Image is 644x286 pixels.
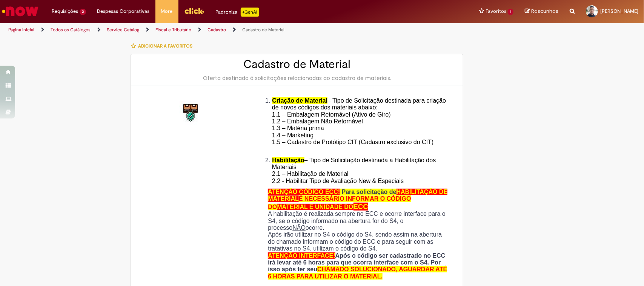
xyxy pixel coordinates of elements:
span: Despesas Corporativas [97,8,150,15]
div: Oferta destinada à solicitações relacionadas ao cadastro de materiais. [138,74,455,82]
span: 2 [80,9,86,15]
p: A habilitação é realizada sempre no ECC e ocorre interface para o S4, se o código informado na ab... [268,211,450,231]
span: [PERSON_NAME] [600,8,638,14]
ul: Trilhas de página [6,23,424,37]
a: Fiscal e Tributário [155,27,191,33]
button: Adicionar a Favoritos [131,38,197,54]
span: Rascunhos [531,8,558,15]
span: Favoritos [486,8,506,15]
a: Cadastro de Material [242,27,284,33]
span: CHAMADO SOLUCIONADO, AGUARDAR ATÉ 6 HORAS PARA UTILIZAR O MATERIAL. [268,266,447,279]
span: 1 [508,9,513,15]
span: Criação de Material [272,97,327,104]
u: NÃO [292,224,306,231]
span: Adicionar a Favoritos [138,43,192,49]
span: MATERIAL E UNIDADE DO [277,204,353,210]
span: HABILITAÇÃO DE MATERIAL [268,189,447,202]
p: +GenAi [241,8,259,17]
span: ATENÇÃO INTERFACE! [268,252,335,259]
p: Após irão utilizar no S4 o código do S4, sendo assim na abertura do chamado informam o código do ... [268,231,450,252]
img: ServiceNow [1,4,40,19]
a: Cadastro [207,27,226,33]
a: Página inicial [8,27,34,33]
span: – Tipo de Solicitação destinada a Habilitação dos Materiais 2.1 – Habilitação de Material 2.2 - H... [272,157,436,184]
a: Service Catalog [107,27,139,33]
h2: Cadastro de Material [138,58,455,71]
img: click_logo_yellow_360x200.png [184,5,204,17]
a: Rascunhos [525,8,558,15]
span: ATENÇÃO CÓDIGO ECC! [268,189,340,195]
img: Cadastro de Material [179,101,203,125]
div: Padroniza [216,8,259,17]
span: É NECESSÁRIO INFORMAR O CÓDIGO DO [268,195,411,210]
span: Habilitação [272,157,304,163]
span: More [161,8,173,15]
strong: Após o código ser cadastrado no ECC irá levar até 6 horas para que ocorra interface com o S4. Por... [268,252,447,280]
span: – Tipo de Solicitação destinada para criação de novos códigos dos materiais abaixo: 1.1 – Embalag... [272,97,446,152]
span: ECC [354,203,368,211]
span: Requisições [52,8,78,15]
span: Para solicitação de [342,189,397,195]
a: Todos os Catálogos [51,27,91,33]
